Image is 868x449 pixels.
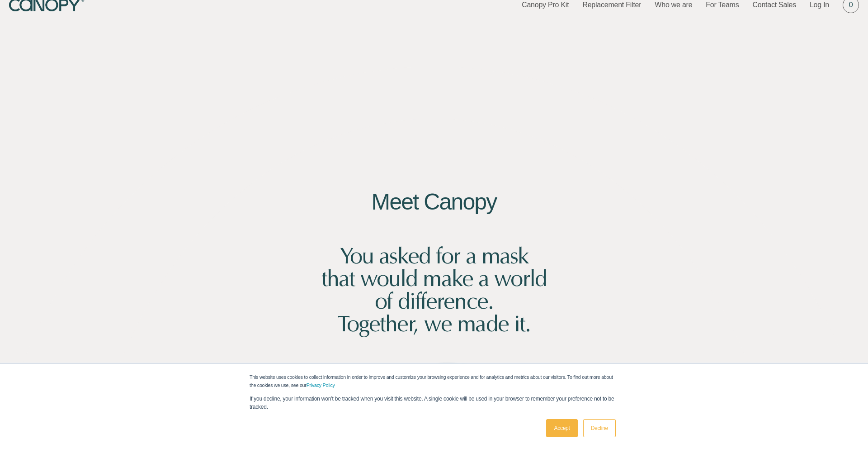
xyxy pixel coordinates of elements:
h2: Meet Canopy [314,191,554,213]
a: Privacy Policy [307,382,335,388]
a: Accept [546,419,577,437]
span: This website uses cookies to collect information in order to improve and customize your browsing ... [250,374,613,388]
h2: You asked for a mask that would make a world of difference. Together, we made it. [314,222,554,335]
a: Decline [583,419,616,437]
p: If you decline, your information won’t be tracked when you visit this website. A single cookie wi... [250,395,618,411]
